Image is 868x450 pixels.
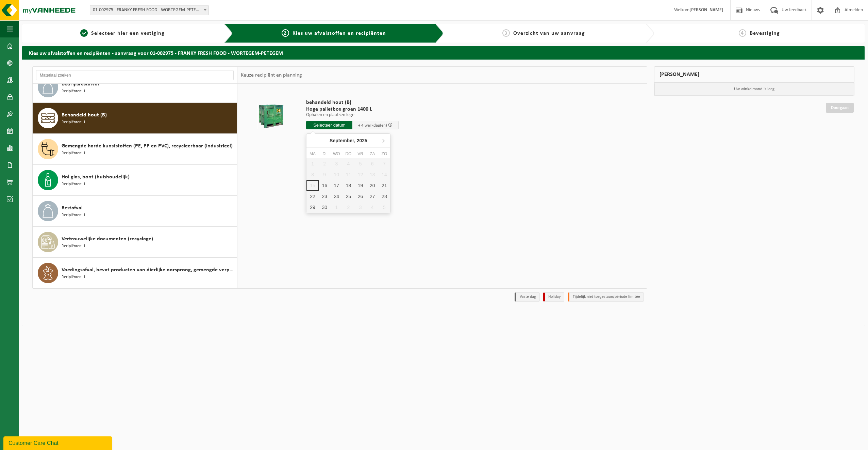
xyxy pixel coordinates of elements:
[343,180,354,191] div: 18
[543,292,564,302] li: Holiday
[62,235,153,243] span: Vertrouwelijke documenten (recyclage)
[306,121,352,129] input: Selecteer datum
[33,196,237,227] button: Restafval Recipiënten: 1
[331,180,343,191] div: 17
[62,119,85,126] span: Recipiënten: 1
[378,150,390,157] div: zo
[366,191,378,202] div: 27
[237,67,305,84] div: Keuze recipiënt en planning
[62,181,85,188] span: Recipiënten: 1
[80,29,88,37] span: 1
[654,83,854,96] p: Uw winkelmand is leeg
[319,202,331,213] div: 30
[33,134,237,165] button: Gemengde harde kunststoffen (PE, PP en PVC), recycleerbaar (industrieel) Recipiënten: 1
[354,202,366,213] div: 3
[319,180,331,191] div: 16
[327,135,370,146] div: September,
[354,191,366,202] div: 26
[62,204,83,212] span: Restafval
[378,191,390,202] div: 28
[62,212,85,219] span: Recipiënten: 1
[62,243,85,250] span: Recipiënten: 1
[366,150,378,157] div: za
[343,191,354,202] div: 25
[62,88,85,95] span: Recipiënten: 1
[513,31,585,36] span: Overzicht van uw aanvraag
[343,202,354,213] div: 2
[62,173,130,181] span: Hol glas, bont (huishoudelijk)
[366,202,378,213] div: 4
[515,292,540,302] li: Vaste dag
[502,29,510,37] span: 3
[331,191,343,202] div: 24
[366,180,378,191] div: 20
[306,113,399,117] p: Ophalen en plaatsen lege
[343,150,354,157] div: do
[62,111,107,119] span: Behandeld hout (B)
[306,202,318,213] div: 29
[33,227,237,258] button: Vertrouwelijke documenten (recyclage) Recipiënten: 1
[62,80,99,88] span: Bedrijfsrestafval
[36,70,234,80] input: Materiaal zoeken
[331,150,343,157] div: wo
[378,180,390,191] div: 21
[358,123,387,128] span: + 4 werkdag(en)
[306,99,399,106] span: behandeld hout (B)
[33,165,237,196] button: Hol glas, bont (huishoudelijk) Recipiënten: 1
[354,180,366,191] div: 19
[357,138,367,143] i: 2025
[33,103,237,134] button: Behandeld hout (B) Recipiënten: 1
[306,150,318,157] div: ma
[26,29,219,37] a: 1Selecteer hier een vestiging
[826,103,854,113] a: Doorgaan
[319,150,331,157] div: di
[62,150,85,157] span: Recipiënten: 1
[33,258,237,288] button: Voedingsafval, bevat producten van dierlijke oorsprong, gemengde verpakking (exclusief glas), cat...
[568,292,644,302] li: Tijdelijk niet toegestaan/période limitée
[22,46,865,59] h2: Kies uw afvalstoffen en recipiënten - aanvraag voor 01-002975 - FRANKY FRESH FOOD - WORTEGEM-PETEGEM
[378,202,390,213] div: 5
[3,435,114,450] iframe: chat widget
[62,266,235,274] span: Voedingsafval, bevat producten van dierlijke oorsprong, gemengde verpakking (exclusief glas), cat...
[331,202,343,213] div: 1
[33,72,237,103] button: Bedrijfsrestafval Recipiënten: 1
[62,142,233,150] span: Gemengde harde kunststoffen (PE, PP en PVC), recycleerbaar (industrieel)
[319,191,331,202] div: 23
[282,29,289,37] span: 2
[306,191,318,202] div: 22
[750,31,780,36] span: Bevestiging
[689,7,723,13] strong: [PERSON_NAME]
[91,31,165,36] span: Selecteer hier een vestiging
[293,31,386,36] span: Kies uw afvalstoffen en recipiënten
[739,29,746,37] span: 4
[354,150,366,157] div: vr
[90,5,209,15] span: 01-002975 - FRANKY FRESH FOOD - WORTEGEM-PETEGEM
[90,5,208,15] span: 01-002975 - FRANKY FRESH FOOD - WORTEGEM-PETEGEM
[62,274,85,280] span: Recipiënten: 1
[654,66,854,83] div: [PERSON_NAME]
[306,106,399,113] span: Hoge palletbox groen 1400 L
